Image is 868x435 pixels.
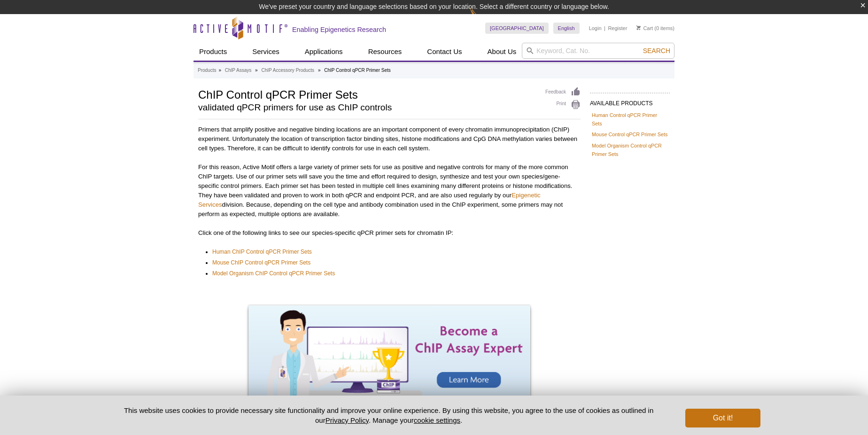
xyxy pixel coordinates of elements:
a: Privacy Policy [325,416,369,424]
a: About Us [482,43,522,61]
button: Search [640,47,673,55]
a: English [553,23,580,34]
button: cookie settings [414,416,460,424]
a: Human Control qPCR Primer Sets [592,111,668,128]
input: Keyword, Cat. No. [522,43,674,59]
li: » [318,68,321,73]
button: Got it! [685,409,760,427]
p: For this reason, Active Motif offers a large variety of primer sets for use as positive and negat... [198,163,581,219]
li: ChIP Control qPCR Primer Sets [324,68,391,73]
a: Cart [636,25,653,31]
li: » [255,68,258,73]
a: Login [589,25,602,31]
a: [GEOGRAPHIC_DATA] [485,23,549,34]
img: Become a ChIP Assay Expert [248,305,530,413]
a: Mouse Control qPCR Primer Sets [592,130,667,139]
p: This website uses cookies to provide necessary site functionality and improve your online experie... [108,405,670,425]
h2: AVAILABLE PRODUCTS [590,93,670,109]
a: Print [545,100,581,110]
li: | [604,23,605,34]
a: Human ChIP Control qPCR Primer Sets [212,247,312,256]
a: Applications [299,43,349,61]
li: (0 items) [636,23,674,34]
a: Mouse ChIP Control qPCR Primer Sets [212,258,310,267]
a: Services [247,43,285,61]
p: Primers that amplify positive and negative binding locations are an important component of every ... [198,125,581,153]
a: Products [198,66,216,75]
a: Resources [363,43,408,61]
img: Change Here [470,7,495,29]
p: Click one of the following links to see our species-specific qPCR primer sets for chromatin IP: [198,228,581,238]
a: Register [608,25,627,31]
a: Contact Us [421,43,467,61]
a: Model Organism Control qPCR Primer Sets [592,141,668,158]
h2: validated qPCR primers for use as ChIP controls [198,103,536,112]
a: ChIP Accessory Products [261,66,314,75]
h1: ChIP Control qPCR Primer Sets [198,87,536,101]
a: Epigenetic Services [198,192,541,208]
a: ChIP Assays [225,66,252,75]
span: Search [643,47,670,54]
a: Model Organism ChIP Control qPCR Primer Sets [212,269,335,278]
h2: Enabling Epigenetics Research [292,25,386,34]
img: Your Cart [636,25,641,30]
li: » [218,68,221,73]
a: Products [194,43,232,61]
a: Feedback [545,87,581,97]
